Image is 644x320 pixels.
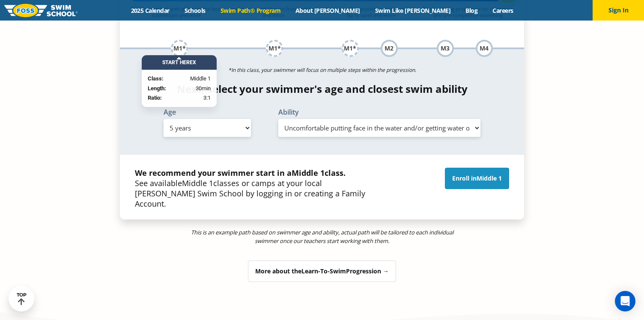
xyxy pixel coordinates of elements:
[148,85,166,91] strong: Length:
[278,109,480,116] label: Ability
[120,64,524,76] p: *In this class, your swimmer will focus on multiple steps within the progression.
[142,55,217,70] div: Start Here
[135,168,382,209] p: See available classes or camps at your local [PERSON_NAME] Swim School by logging in or creating ...
[445,168,509,189] a: Enroll inMiddle 1
[120,83,524,95] h4: Next, select your swimmer's age and closest swim ability
[203,94,211,102] span: 3:1
[123,6,177,15] a: 2025 Calendar
[615,291,635,311] div: Open Intercom Messenger
[248,261,396,282] div: More about the Progression →
[190,74,211,83] span: Middle 1
[193,59,196,65] span: X
[182,178,213,188] span: Middle 1
[177,6,213,15] a: Schools
[288,6,368,15] a: About [PERSON_NAME]
[477,174,502,182] span: Middle 1
[301,267,346,275] span: Learn-To-Swim
[164,109,251,116] label: Age
[148,95,162,101] strong: Ratio:
[367,6,458,15] a: Swim Like [PERSON_NAME]
[437,40,454,57] div: M3
[213,6,288,15] a: Swim Path® Program
[476,40,493,57] div: M4
[292,168,325,178] span: Middle 1
[381,40,398,57] div: M2
[148,75,164,82] strong: Class:
[189,228,456,245] p: This is an example path based on swimmer age and ability, actual path will be tailored to each in...
[196,84,211,92] span: 30min
[485,6,521,15] a: Careers
[135,168,346,178] strong: We recommend your swimmer start in a class.
[4,4,78,17] img: FOSS Swim School Logo
[458,6,485,15] a: Blog
[17,292,27,305] div: TOP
